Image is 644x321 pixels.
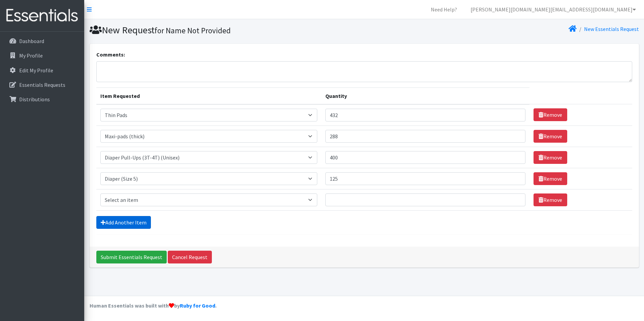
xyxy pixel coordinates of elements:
a: Remove [534,193,567,206]
a: Remove [534,130,567,143]
strong: Human Essentials was built with by . [90,302,217,309]
p: Dashboard [19,38,44,44]
p: Essentials Requests [19,81,65,88]
h1: New Request [90,24,362,36]
a: Distributions [3,93,82,106]
a: Essentials Requests [3,78,82,92]
a: Cancel Request [168,251,212,263]
a: Remove [534,172,567,185]
a: Edit My Profile [3,64,82,77]
p: Edit My Profile [19,67,53,74]
input: Submit Essentials Request [96,251,167,263]
a: Remove [534,108,567,121]
a: Need Help? [425,3,462,16]
a: New Essentials Request [584,26,639,32]
p: My Profile [19,52,43,59]
img: HumanEssentials [3,4,82,27]
th: Item Requested [96,87,322,104]
small: for Name Not Provided [155,26,231,35]
a: My Profile [3,49,82,62]
a: [PERSON_NAME][DOMAIN_NAME][EMAIL_ADDRESS][DOMAIN_NAME] [465,3,641,16]
a: Remove [534,151,567,164]
p: Distributions [19,96,50,103]
th: Quantity [321,87,529,104]
a: Ruby for Good [180,302,215,309]
a: Dashboard [3,34,82,48]
label: Comments: [96,50,125,59]
a: Add Another Item [96,216,151,229]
